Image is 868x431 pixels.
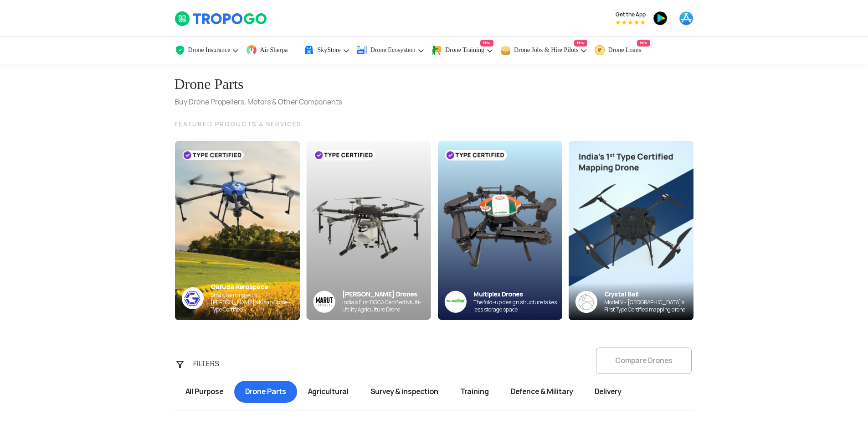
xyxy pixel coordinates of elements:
div: [PERSON_NAME] Drones [342,290,431,299]
span: New [480,40,493,47]
img: crystalball-logo-banner.png [575,291,597,313]
img: TropoGo Logo [175,11,268,26]
span: Drone Parts [234,381,297,403]
div: FEATURED PRODUCTS & SERVICES [175,119,694,130]
a: Drone Jobs & Hire PilotsNew [500,37,588,64]
span: New [637,40,650,47]
div: Multiplex Drones [473,290,562,299]
div: Model V - [GEOGRAPHIC_DATA]’s First Type Certified mapping drone [604,299,693,313]
a: Drone Ecosystem [357,37,425,64]
a: Drone Insurance [175,37,240,64]
img: bg_multiplex_sky.png [437,141,562,320]
span: Survey & inspection [360,381,449,403]
span: Drone Training [445,47,484,54]
span: Drone Loans [608,47,641,54]
span: Drone Insurance [188,47,231,54]
span: SkyStore [317,47,340,54]
div: Garuda Aerospace [211,283,300,291]
span: New [574,40,587,47]
a: Air Sherpa [246,37,297,64]
span: Drone Jobs & Hire Pilots [514,47,579,54]
a: Drone LoansNew [594,37,650,64]
a: SkyStore [303,37,349,64]
span: Drone Ecosystem [370,47,416,54]
span: Agricultural [297,381,360,403]
span: Delivery [584,381,632,403]
span: Defence & Military [500,381,584,403]
img: bannerAdvertisement6.png [569,141,693,320]
span: All Purpose [175,381,234,403]
img: ic_multiplex_sky.png [444,291,467,313]
img: Group%2036313.png [313,291,335,313]
img: bg_marut_sky.png [306,141,431,320]
span: Get the App [616,11,646,18]
div: The fold-up design structure takes less storage space [473,299,562,313]
span: Air Sherpa [260,47,288,54]
h1: Drone Parts [175,71,342,97]
div: Buy Drone Propellers, Motors & Other Components [175,97,342,108]
img: ic_playstore.png [653,11,668,26]
div: India’s First DGCA Certified Multi-Utility Agriculture Drone [342,299,431,313]
a: Drone TrainingNew [431,37,493,64]
div: FILTERS [188,355,236,373]
img: ic_garuda_sky.png [182,287,204,309]
img: App Raking [616,20,645,25]
div: Smart farming with [PERSON_NAME]’s Kisan Drone - Type Certified [211,291,300,313]
img: ic_appstore.png [679,11,693,26]
img: bg_garuda_sky.png [175,141,300,320]
span: Training [449,381,500,403]
div: Crystal Ball [604,290,693,299]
